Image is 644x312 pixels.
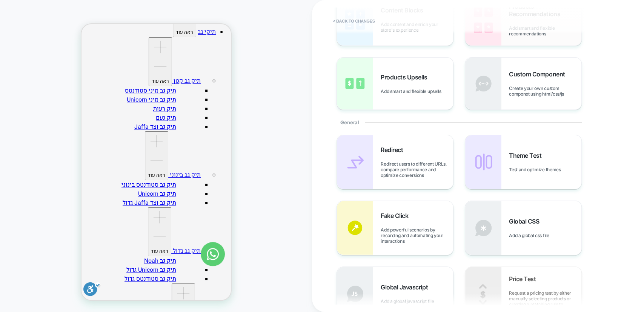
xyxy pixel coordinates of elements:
a: תיק נעם [72,87,119,101]
span: תיק גב קטן [92,52,119,61]
span: Price Test [509,275,539,283]
button: סרגל נגישות [2,258,19,276]
span: Content Blocks [381,6,427,14]
span: Add smart and flexible recommendations [509,25,581,37]
span: Create your own custom componet using html/css/js [509,85,581,97]
span: ראה עוד [66,148,84,155]
div: General [337,110,582,135]
a: תיק גב קטן [91,52,127,61]
a: תיק גב מיני Unicorn [43,68,119,83]
span: Add content and enrich your store's experience [381,21,453,33]
a: תיק גב מיני סטודנטס [41,59,119,74]
a: תיק גב סטודנטס גדול [41,248,119,262]
a: תיק גב Unicorn גדול [43,239,119,253]
span: Test and optimize themes [509,167,564,172]
span: Add a global css file [509,233,553,238]
a: תיק גב וצד Jaffa גדול [39,172,119,186]
span: ראה עוד [94,5,112,12]
a: תיק רעות [70,78,119,92]
span: תיק גב גדול [91,222,119,231]
span: תיק גב בינוני [88,146,119,155]
a: תיק גב Unicorn [55,163,119,177]
span: Redirect [381,146,407,154]
span: Custom Component [509,70,569,78]
span: Products Upsells [381,73,431,81]
span: Add a global javascript file [381,298,438,304]
a: תיק גב בינוני [87,146,127,155]
a: תיק גב Noah [61,230,119,244]
span: Fake Click [381,212,412,219]
span: Redirect users to different URLs, compare performance and optimize conversions [381,161,453,178]
span: Theme Test [509,152,545,159]
a: תיק גב וצד Jaffa [51,96,119,110]
span: Add powerful scenarios by recording and automating your interactions [381,227,453,244]
span: Global CSS [509,218,543,225]
span: Products Recommendations [509,3,581,18]
a: תיק גב גדול [90,222,127,231]
a: תיק גב סטודנטס בינוני [38,154,119,168]
button: ראה עוד [63,107,87,156]
span: Add smart and flexible upsells [381,88,445,94]
button: < Back to changes [329,15,379,27]
span: Global Javascript [381,283,432,291]
button: ראה עוד [66,183,90,232]
span: ראה עוד [69,224,87,231]
span: ראה עוד [70,53,88,61]
button: ראה עוד [67,13,91,62]
a: תיקי גב [116,3,134,12]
